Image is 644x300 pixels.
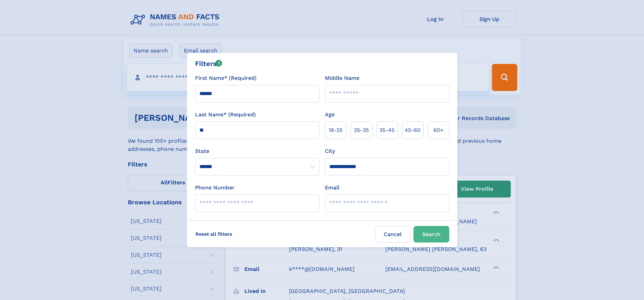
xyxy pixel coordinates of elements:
label: First Name* (Required) [195,74,257,82]
div: Filters [195,59,222,69]
span: 18‑25 [329,126,342,134]
span: 45‑60 [405,126,421,134]
button: Search [413,226,449,243]
span: 35‑45 [379,126,395,134]
label: Cancel [375,226,411,243]
span: 25‑35 [354,126,369,134]
label: Email [325,184,339,192]
label: Reset all filters [191,226,237,242]
label: Age [325,111,335,119]
span: 60+ [433,126,444,134]
label: Last Name* (Required) [195,111,256,119]
label: State [195,147,319,155]
label: Phone Number [195,184,235,192]
label: City [325,147,335,155]
label: Middle Name [325,74,359,82]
